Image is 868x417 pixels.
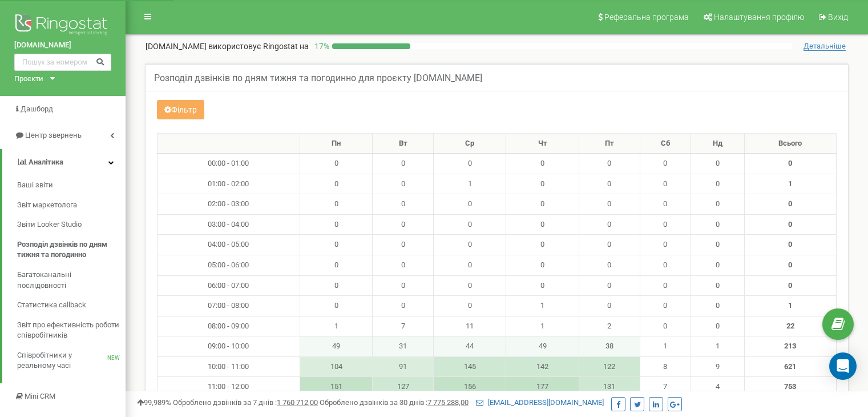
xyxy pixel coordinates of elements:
[373,174,434,194] td: 0
[434,296,506,316] td: 0
[25,131,82,139] span: Центр звернень
[434,275,506,296] td: 0
[17,219,82,230] span: Звіти Looker Studio
[579,356,640,377] td: 122
[300,336,372,357] td: 49
[506,174,579,194] td: 0
[158,377,300,398] td: 11:00 - 12:00
[14,40,111,51] a: [DOMAIN_NAME]
[829,352,857,380] div: Open Intercom Messenger
[158,356,300,377] td: 10:00 - 11:00
[14,74,43,85] div: Проєкти
[17,215,126,235] a: Звіти Looker Studio
[434,316,506,336] td: 11
[373,377,434,398] td: 127
[506,336,579,357] td: 49
[640,336,691,357] td: 1
[691,194,744,215] td: 0
[579,235,640,255] td: 0
[506,377,579,398] td: 177
[373,356,434,377] td: 91
[434,133,506,154] th: Ср
[309,41,332,52] p: 17 %
[300,174,372,194] td: 0
[640,275,691,296] td: 0
[640,296,691,316] td: 0
[604,13,689,22] span: Реферальна програма
[434,174,506,194] td: 1
[691,296,744,316] td: 0
[434,356,506,377] td: 145
[640,194,691,215] td: 0
[300,133,372,154] th: Пн
[434,154,506,174] td: 0
[157,100,204,119] button: Фільтр
[373,133,434,154] th: Вт
[506,214,579,235] td: 0
[373,336,434,357] td: 31
[21,105,53,113] span: Дашборд
[640,316,691,336] td: 0
[434,377,506,398] td: 156
[17,346,126,376] a: Співробітники у реальному часіNEW
[691,316,744,336] td: 0
[691,154,744,174] td: 0
[158,174,300,194] td: 01:00 - 02:00
[640,214,691,235] td: 0
[788,281,792,290] strong: 0
[691,275,744,296] td: 0
[300,214,372,235] td: 0
[17,350,107,371] span: Співробітники у реальному часі
[158,235,300,255] td: 04:00 - 05:00
[158,255,300,275] td: 05:00 - 06:00
[17,195,126,215] a: Звіт маркетолога
[579,275,640,296] td: 0
[17,239,120,260] span: Розподіл дзвінків по дням тижня та погодинно
[173,398,318,407] span: Оброблено дзвінків за 7 днів :
[158,296,300,316] td: 07:00 - 08:00
[300,255,372,275] td: 0
[579,214,640,235] td: 0
[640,154,691,174] td: 0
[434,255,506,275] td: 0
[434,194,506,215] td: 0
[579,154,640,174] td: 0
[373,235,434,255] td: 0
[506,133,579,154] th: Чт
[158,316,300,336] td: 08:00 - 09:00
[158,275,300,296] td: 06:00 - 07:00
[579,194,640,215] td: 0
[434,336,506,357] td: 44
[146,41,309,52] p: [DOMAIN_NAME]
[14,11,111,40] img: Ringostat logo
[788,260,792,269] strong: 0
[17,320,120,341] span: Звіт про ефективність роботи співробітників
[579,336,640,357] td: 38
[14,54,111,71] input: Пошук за номером
[691,336,744,357] td: 1
[640,356,691,377] td: 8
[579,133,640,154] th: Пт
[476,398,604,407] a: [EMAIL_ADDRESS][DOMAIN_NAME]
[300,377,372,398] td: 151
[579,174,640,194] td: 0
[373,154,434,174] td: 0
[691,133,744,154] th: Нд
[788,301,792,310] strong: 1
[300,154,372,174] td: 0
[788,179,792,188] strong: 1
[640,133,691,154] th: Сб
[691,255,744,275] td: 0
[691,235,744,255] td: 0
[784,342,796,350] strong: 213
[373,296,434,316] td: 0
[17,235,126,265] a: Розподіл дзвінків по дням тижня та погодинно
[691,356,744,377] td: 9
[579,377,640,398] td: 131
[300,194,372,215] td: 0
[158,214,300,235] td: 03:00 - 04:00
[208,42,309,51] span: використовує Ringostat на
[786,322,794,330] strong: 22
[300,316,372,336] td: 1
[506,154,579,174] td: 0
